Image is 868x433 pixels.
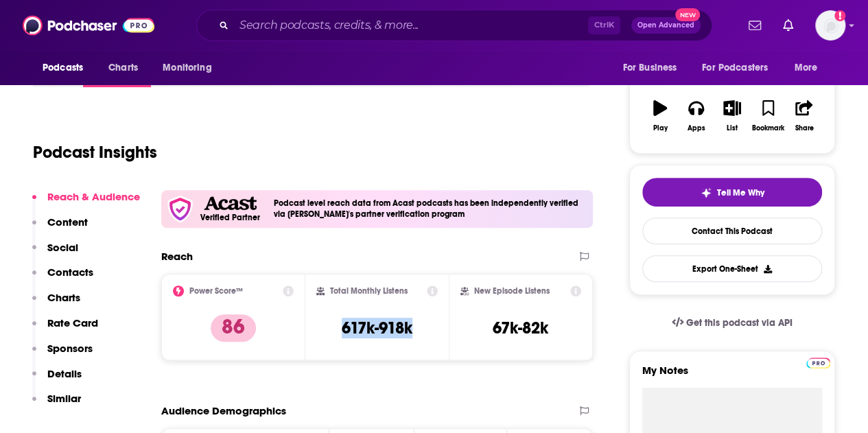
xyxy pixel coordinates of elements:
[32,190,140,215] button: Reach & Audience
[99,55,146,81] a: Charts
[32,342,93,367] button: Sponsors
[167,196,193,222] img: verfied icon
[795,58,818,78] span: More
[806,358,830,368] img: Podchaser Pro
[274,198,587,219] h4: Podcast level reach data from Acast podcasts has been independently verified via [PERSON_NAME]'s ...
[642,91,678,141] button: Play
[43,58,83,78] span: Podcasts
[795,124,813,132] div: Share
[32,291,80,316] button: Charts
[637,22,694,29] span: Open Advanced
[834,10,845,21] svg: Add a profile image
[653,124,668,132] div: Play
[108,58,138,78] span: Charts
[727,124,738,132] div: List
[161,404,286,417] h2: Audience Demographics
[153,55,229,81] button: open menu
[234,14,588,36] input: Search podcasts, credits, & more...
[32,241,78,266] button: Social
[204,196,256,211] img: Acast
[47,316,98,329] p: Rate Card
[714,91,750,141] button: List
[750,91,786,141] button: Bookmark
[493,318,548,338] h3: 67k-82k
[33,55,101,81] button: open menu
[642,364,822,388] label: My Notes
[785,55,835,81] button: open menu
[642,178,822,207] button: tell me why sparkleTell Me Why
[815,10,845,40] button: Show profile menu
[32,367,82,393] button: Details
[32,215,88,241] button: Content
[47,392,81,405] p: Similar
[702,58,768,78] span: For Podcasters
[211,314,256,342] p: 86
[32,266,93,291] button: Contacts
[47,367,82,380] p: Details
[631,17,701,34] button: Open AdvancedNew
[161,250,193,263] h2: Reach
[815,10,845,40] img: User Profile
[642,218,822,244] a: Contact This Podcast
[23,12,154,38] img: Podchaser - Follow, Share and Rate Podcasts
[32,316,98,342] button: Rate Card
[613,55,694,81] button: open menu
[786,91,822,141] button: Share
[163,58,211,78] span: Monitoring
[47,241,78,254] p: Social
[342,318,412,338] h3: 617k-918k
[330,286,408,296] h2: Total Monthly Listens
[752,124,784,132] div: Bookmark
[642,255,822,282] button: Export One-Sheet
[474,286,550,296] h2: New Episode Listens
[806,355,830,368] a: Pro website
[33,142,157,163] h1: Podcast Insights
[47,342,93,355] p: Sponsors
[693,55,788,81] button: open menu
[717,187,764,198] span: Tell Me Why
[47,291,80,304] p: Charts
[661,306,804,340] a: Get this podcast via API
[701,187,712,198] img: tell me why sparkle
[189,286,243,296] h2: Power Score™
[678,91,714,141] button: Apps
[777,14,799,37] a: Show notifications dropdown
[675,8,700,21] span: New
[196,10,712,41] div: Search podcasts, credits, & more...
[815,10,845,40] span: Logged in as BrunswickDigital
[47,215,88,229] p: Content
[200,213,260,222] h5: Verified Partner
[743,14,766,37] a: Show notifications dropdown
[622,58,677,78] span: For Business
[688,124,705,132] div: Apps
[686,317,793,329] span: Get this podcast via API
[32,392,81,417] button: Similar
[47,190,140,203] p: Reach & Audience
[588,16,620,34] span: Ctrl K
[47,266,93,279] p: Contacts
